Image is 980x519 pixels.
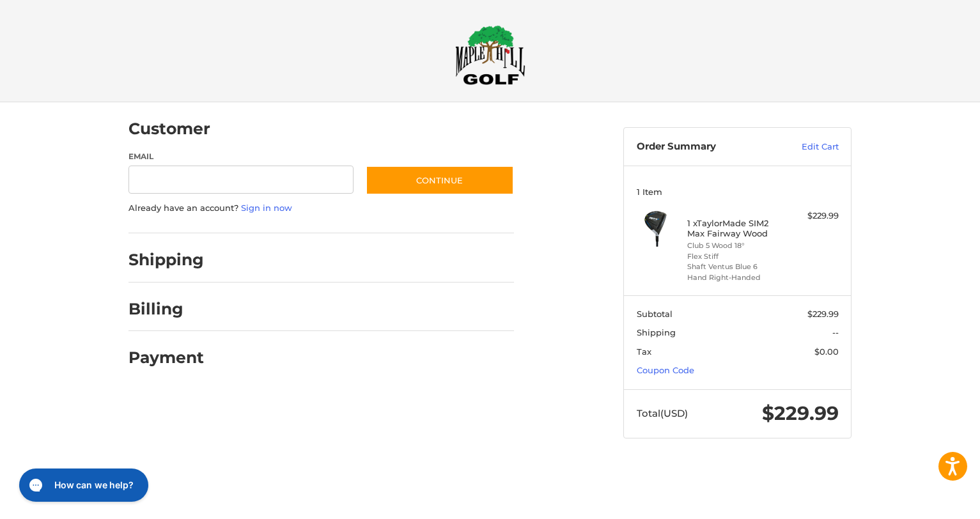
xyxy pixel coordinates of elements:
[687,218,785,239] h4: 1 x TaylorMade SIM2 Max Fairway Wood
[687,251,785,262] li: Flex Stiff
[128,119,210,139] h2: Customer
[637,365,694,375] a: Coupon Code
[241,203,292,213] a: Sign in now
[366,166,514,195] button: Continue
[762,401,839,425] span: $229.99
[455,25,525,85] img: Maple Hill Golf
[13,464,152,506] iframe: Gorgias live chat messenger
[687,261,785,272] li: Shaft Ventus Blue 6
[687,240,785,251] li: Club 5 Wood 18°
[637,407,688,419] span: Total (USD)
[128,202,514,215] p: Already have an account?
[128,151,354,162] label: Email
[128,299,203,319] h2: Billing
[832,327,839,337] span: --
[807,309,839,319] span: $229.99
[637,309,673,319] span: Subtotal
[128,250,204,270] h2: Shipping
[637,346,651,357] span: Tax
[637,141,774,153] h3: Order Summary
[637,187,839,197] h3: 1 Item
[774,141,839,153] a: Edit Cart
[687,272,785,283] li: Hand Right-Handed
[637,327,676,337] span: Shipping
[788,210,839,222] div: $229.99
[814,346,839,357] span: $0.00
[128,348,204,368] h2: Payment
